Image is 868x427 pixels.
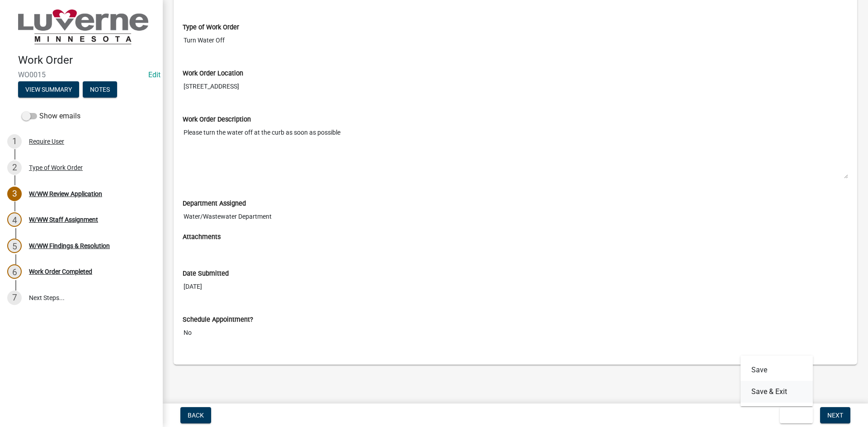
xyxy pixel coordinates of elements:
[7,264,22,279] div: 6
[7,134,22,149] div: 1
[827,412,843,419] span: Next
[820,407,850,423] button: Next
[180,407,211,423] button: Back
[183,234,221,240] label: Attachments
[741,359,813,381] button: Save
[29,216,98,223] div: W/WW Staff Assignment
[29,191,102,197] div: W/WW Review Application
[7,160,22,175] div: 2
[18,70,145,79] span: WO0015
[29,268,92,275] div: Work Order Completed
[29,138,64,145] div: Require User
[83,86,117,94] wm-modal-confirm: Notes
[741,356,813,406] div: Exit
[83,81,117,98] button: Notes
[148,70,160,79] wm-modal-confirm: Edit Application Number
[183,124,848,179] textarea: Please turn the water off at the curb as soon as possible
[29,164,83,171] div: Type of Work Order
[183,117,251,123] label: Work Order Description
[7,291,22,305] div: 7
[741,381,813,403] button: Save & Exit
[148,70,160,79] a: Edit
[22,111,80,122] label: Show emails
[29,243,110,249] div: W/WW Findings & Resolution
[7,212,22,227] div: 4
[7,187,22,201] div: 3
[183,24,239,31] label: Type of Work Order
[7,239,22,253] div: 5
[18,9,148,44] img: City of Luverne, Minnesota
[183,70,243,77] label: Work Order Location
[18,86,79,94] wm-modal-confirm: Summary
[188,412,204,419] span: Back
[183,271,229,277] label: Date Submitted
[787,412,800,419] span: Exit
[780,407,813,423] button: Exit
[183,317,253,323] label: Schedule Appointment?
[18,54,156,67] h4: Work Order
[183,201,246,207] label: Department Assigned
[18,81,79,98] button: View Summary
